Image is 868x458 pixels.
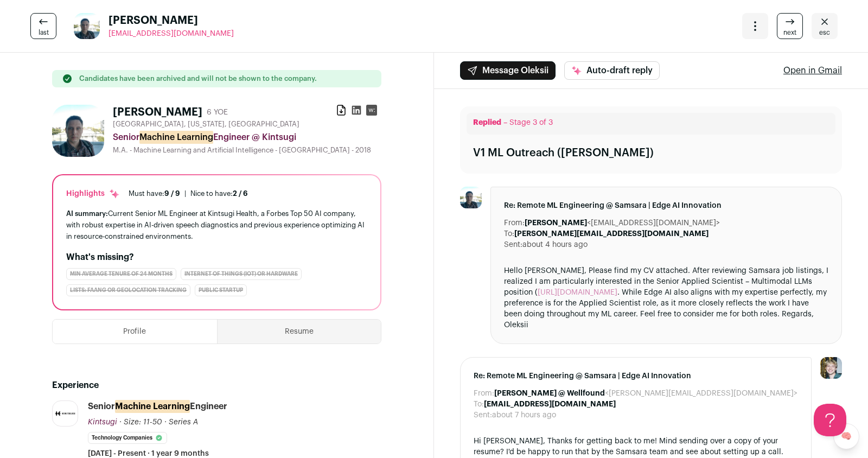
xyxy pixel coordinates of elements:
ul: | [129,189,248,198]
span: Replied [473,119,501,126]
button: Auto-draft reply [564,61,660,80]
b: [EMAIL_ADDRESS][DOMAIN_NAME] [484,400,616,408]
mark: Machine Learning [139,131,213,144]
dd: <[EMAIL_ADDRESS][DOMAIN_NAME]> [525,218,720,228]
div: Highlights [66,188,120,199]
span: Re: Remote ML Engineering @ Samsara | Edge AI Innovation [474,371,798,381]
span: – [503,119,507,126]
span: [EMAIL_ADDRESS][DOMAIN_NAME] [108,30,234,37]
div: Hi [PERSON_NAME], Thanks for getting back to me! Mind sending over a copy of your resume? I'd be ... [474,436,798,458]
span: 2 / 6 [233,190,248,197]
dt: Sent: [474,410,492,421]
b: [PERSON_NAME] [525,219,587,227]
dt: To: [504,228,514,239]
div: Public Startup [195,284,247,296]
div: Hello [PERSON_NAME], Please find my CV attached. After reviewing Samsara job listings, I realized... [504,265,828,330]
dt: From: [474,388,494,399]
h2: What's missing? [66,251,367,264]
dd: about 4 hours ago [522,239,588,250]
a: [EMAIL_ADDRESS][DOMAIN_NAME] [108,28,234,39]
div: Senior Engineer @ Kintsugi [113,131,381,144]
span: · [164,417,167,428]
span: Series A [169,418,198,426]
div: M.A. - Machine Learning and Artificial Intelligence - [GEOGRAPHIC_DATA] - 2018 [113,146,381,155]
span: esc [819,28,830,37]
button: Resume [218,320,381,343]
a: Close [812,13,838,39]
b: [PERSON_NAME] @ Wellfound [494,390,605,397]
a: next [777,13,803,39]
dt: Sent: [504,239,522,250]
dt: From: [504,218,525,228]
dd: about 7 hours ago [492,410,556,421]
button: Message Oleksii [460,61,556,80]
h1: [PERSON_NAME] [113,105,202,120]
span: 9 / 9 [164,190,180,197]
img: 6494470-medium_jpg [820,357,842,379]
span: Stage 3 of 3 [509,119,553,126]
a: last [30,13,56,39]
div: 6 YOE [207,107,228,118]
div: Must have: [129,189,180,198]
div: min average tenure of 24 months [66,268,176,280]
img: 55da9b8e2c975b798277b8aeddbdcb6fab8307ef3ec87d78267a2eab47fd1262.jpg [74,13,100,39]
span: Re: Remote ML Engineering @ Samsara | Edge AI Innovation [504,200,828,211]
img: 55da9b8e2c975b798277b8aeddbdcb6fab8307ef3ec87d78267a2eab47fd1262.jpg [52,105,104,157]
a: 🧠 [833,423,859,449]
p: Candidates have been archived and will not be shown to the company. [79,74,317,83]
dd: <[PERSON_NAME][EMAIL_ADDRESS][DOMAIN_NAME]> [494,388,797,399]
div: Internet of Things (IoT) or Hardware [181,268,302,280]
button: Profile [53,320,217,343]
span: AI summary: [66,210,108,217]
span: [PERSON_NAME] [108,13,234,28]
div: Senior Engineer [88,400,227,412]
span: [GEOGRAPHIC_DATA], [US_STATE], [GEOGRAPHIC_DATA] [113,120,299,129]
iframe: Help Scout Beacon - Open [814,404,846,436]
div: Lists: FAANG or Geolocation Tracking [66,284,190,296]
li: Technology Companies [88,432,167,444]
div: Current Senior ML Engineer at Kintsugi Health, a Forbes Top 50 AI company, with robust expertise ... [66,208,367,242]
span: next [783,28,796,37]
b: [PERSON_NAME][EMAIL_ADDRESS][DOMAIN_NAME] [514,230,709,238]
span: · Size: 11-50 [119,418,162,426]
h2: Experience [52,379,381,392]
dt: To: [474,399,484,410]
img: 55da9b8e2c975b798277b8aeddbdcb6fab8307ef3ec87d78267a2eab47fd1262.jpg [460,187,482,208]
a: Open in Gmail [783,64,842,77]
a: [URL][DOMAIN_NAME] [538,289,617,296]
button: Open dropdown [742,13,768,39]
mark: Machine Learning [115,400,190,413]
span: last [39,28,49,37]
div: Nice to have: [190,189,248,198]
img: 6ff88f63906218cc8d2d7655b3e8dbe6d2e52f864518be7cba9f4c0b8a25e70e.png [53,408,78,419]
span: Kintsugi [88,418,117,426]
div: V1 ML Outreach ([PERSON_NAME]) [473,145,654,161]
